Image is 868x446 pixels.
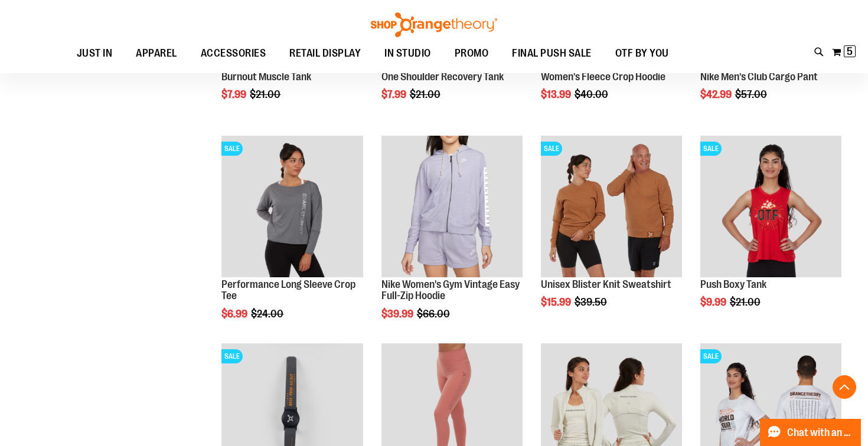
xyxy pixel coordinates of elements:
a: Women's Fleece Crop Hoodie [541,71,665,83]
a: PROMO [443,40,501,67]
span: SALE [700,142,722,156]
div: product [216,130,368,350]
span: $21.00 [730,296,762,308]
a: RETAIL DISPLAY [278,40,373,67]
div: product [535,130,688,338]
a: ACCESSORIES [189,40,278,67]
span: Chat with an Expert [787,427,854,438]
a: Product image for Push Boxy TankSALE [700,136,841,278]
img: Product image for Performance Long Sleeve Crop Tee [221,136,363,277]
button: Chat with an Expert [760,419,862,446]
span: $9.99 [700,296,728,308]
a: APPAREL [124,40,189,67]
a: Performance Long Sleeve Crop Tee [221,278,355,302]
span: $42.99 [700,88,733,100]
span: $66.00 [417,308,452,320]
span: $15.99 [541,296,573,308]
span: ACCESSORIES [201,40,266,67]
span: $39.99 [381,308,415,320]
a: Product image for Nike Gym Vintage Easy Full Zip Hoodie [381,136,523,278]
span: $57.00 [735,88,769,100]
a: IN STUDIO [373,40,443,67]
a: Burnout Muscle Tank [221,71,311,83]
div: product [694,130,847,338]
a: Unisex Blister Knit Sweatshirt [541,278,671,290]
span: $7.99 [221,88,248,100]
span: RETAIL DISPLAY [289,40,361,67]
span: $13.99 [541,88,573,100]
a: One Shoulder Recovery Tank [381,71,504,83]
a: Product image for Performance Long Sleeve Crop TeeSALE [221,136,363,278]
span: $21.00 [250,88,282,100]
span: IN STUDIO [384,40,431,67]
a: OTF BY YOU [603,40,681,67]
a: Product image for Unisex Blister Knit SweatshirtSALE [541,136,682,278]
div: product [376,130,528,350]
span: FINAL PUSH SALE [512,40,592,67]
img: Product image for Push Boxy Tank [700,136,841,277]
img: Product image for Unisex Blister Knit Sweatshirt [541,136,682,277]
a: FINAL PUSH SALE [500,40,603,67]
a: JUST IN [65,40,125,67]
span: $39.50 [575,296,609,308]
span: APPAREL [136,40,177,67]
span: SALE [541,142,562,156]
span: JUST IN [77,40,113,67]
span: $40.00 [575,88,610,100]
span: SALE [700,349,722,363]
span: $24.00 [251,308,285,320]
span: SALE [221,349,243,363]
span: PROMO [455,40,489,67]
span: $21.00 [410,88,442,100]
span: $7.99 [381,88,408,100]
a: Push Boxy Tank [700,278,766,290]
span: OTF BY YOU [615,40,669,67]
img: Shop Orangetheory [369,12,499,37]
span: $6.99 [221,308,249,320]
span: SALE [221,142,243,156]
span: 5 [847,45,853,57]
a: Nike Men's Club Cargo Pant [700,71,818,83]
button: Back To Top [833,375,856,399]
a: Nike Women's Gym Vintage Easy Full-Zip Hoodie [381,278,520,302]
img: Product image for Nike Gym Vintage Easy Full Zip Hoodie [381,136,523,277]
